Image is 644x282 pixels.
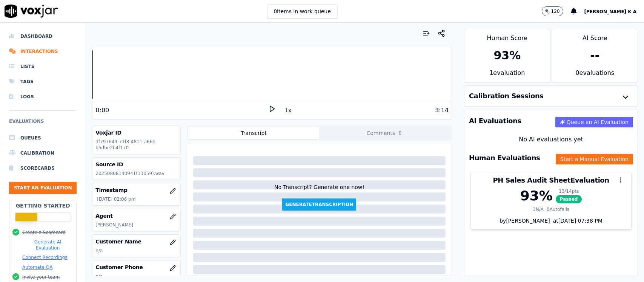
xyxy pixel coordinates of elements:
a: Queues [9,130,77,146]
div: 1 evaluation [464,68,550,82]
p: n/a [95,273,177,279]
a: Calibration [9,146,77,161]
div: 0:00 [95,106,109,115]
div: 93 % [493,49,521,62]
button: 1x [283,105,293,116]
img: voxjar logo [5,5,58,18]
div: 93 % [520,188,553,203]
a: Interactions [9,44,77,59]
p: 3f797649-71f8-4811-a66b-b5dbe2b4f170 [95,139,177,151]
span: 0 [397,130,403,136]
a: Lists [9,59,77,74]
div: by [PERSON_NAME] [471,217,631,229]
h3: Agent [95,212,177,220]
button: Comments [319,127,450,139]
div: AI Score [552,29,638,43]
div: Human Score [464,29,550,43]
h3: Timestamp [95,186,177,194]
div: 3:14 [435,106,449,115]
p: 20250808140941(13059).wav [95,170,177,177]
a: Scorecards [9,161,77,176]
h3: Customer Name [95,238,177,245]
h3: Voxjar ID [95,129,177,136]
button: GenerateTranscription [282,198,356,211]
div: -- [590,49,599,62]
a: Tags [9,74,77,89]
div: No AI evaluations yet [470,135,632,144]
button: Generate AI Evaluation [22,239,73,251]
h3: Human Evaluations [469,155,540,161]
div: 13 / 14 pts [556,188,582,194]
button: Automate QA [22,264,52,270]
button: Start an Evaluation [9,182,77,194]
button: Invite your team [22,274,60,280]
a: Dashboard [9,29,77,44]
h2: Getting Started [16,202,70,209]
button: 120 [542,6,563,16]
button: Start a Manual Evaluation [556,154,633,164]
h6: Evaluations [9,117,77,130]
p: 120 [551,8,560,14]
p: [PERSON_NAME] [95,222,177,228]
h3: Source ID [95,161,177,168]
button: 0items in work queue [267,4,337,19]
div: 0 evaluation s [552,68,638,82]
div: No Transcript? Generate one now! [274,183,364,198]
button: Queue an AI Evaluation [555,117,633,127]
div: 0 Autofails [547,206,569,212]
div: at [DATE] 07:38 PM [550,217,603,225]
p: [DATE] 02:06 pm [97,196,177,202]
button: Connect Recordings [22,254,68,260]
span: Passed [556,195,582,203]
button: Transcript [188,127,320,139]
button: Create a Scorecard [22,229,66,236]
p: n/a [95,248,177,254]
a: Logs [9,89,77,104]
button: 120 [542,6,571,16]
span: [PERSON_NAME] K A [584,9,637,14]
h3: AI Evaluations [469,118,521,124]
h3: Calibration Sessions [469,93,544,99]
div: 3 N/A [533,206,544,212]
h3: Customer Phone [95,263,177,271]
